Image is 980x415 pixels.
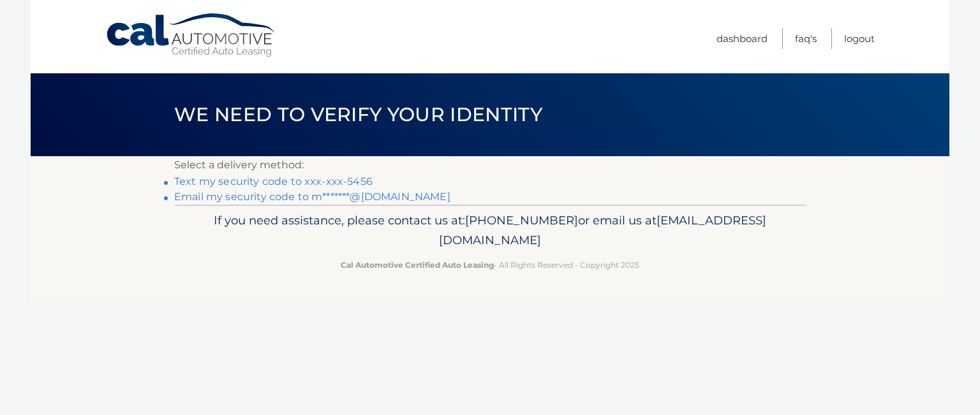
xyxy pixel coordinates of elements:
span: We need to verify your identity [174,103,542,126]
p: Select a delivery method: [174,156,806,174]
p: If you need assistance, please contact us at: or email us at [182,210,798,251]
a: FAQ's [795,28,817,49]
a: Text my security code to xxx-xxx-5456 [174,175,373,187]
p: - All Rights Reserved - Copyright 2025 [182,258,798,272]
a: Email my security code to m*******@[DOMAIN_NAME] [174,191,450,203]
span: [PHONE_NUMBER] [465,213,578,228]
a: Logout [844,28,875,49]
a: Cal Automotive [105,13,278,58]
strong: Cal Automotive Certified Auto Leasing [341,260,494,270]
a: Dashboard [716,28,768,49]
